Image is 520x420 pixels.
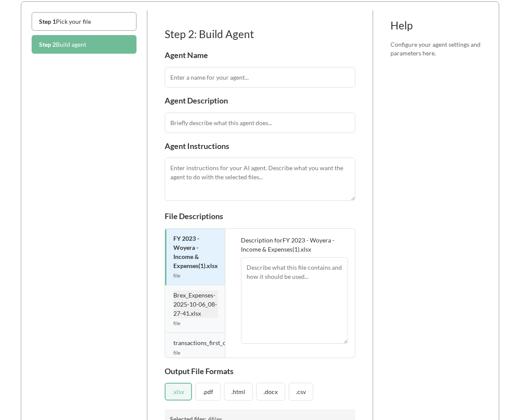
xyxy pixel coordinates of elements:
[224,383,253,401] button: .html
[165,142,355,151] h4: Agent Instructions
[39,18,56,25] span: Step 1
[32,12,136,31] button: Step 1Pick your file
[256,383,285,401] button: .docx
[195,383,221,401] button: .pdf
[241,236,348,254] label: Description for FY 2023 - Woyera - Income & Expenses(1).xlsx
[165,383,192,401] button: .xlsx
[56,41,86,48] span: Build agent
[165,113,355,133] input: Briefly describe what this agent does...
[173,234,218,270] div: FY 2023 - Woyera - Income & Expenses(1).xlsx
[165,367,355,376] h4: Output File Formats
[39,41,56,48] span: Step 2
[173,291,218,318] div: Brex_Expenses-2025-10-06_08-27-41.xlsx
[173,320,218,327] div: file
[165,212,355,221] h4: File Descriptions
[32,35,136,54] button: Step 2Build agent
[390,40,481,58] p: Configure your agent settings and parameters here.
[390,19,481,32] h3: Help
[165,28,355,40] h3: Step 2: Build Agent
[165,51,355,60] h4: Agent Name
[173,349,218,357] div: file
[173,272,218,280] div: file
[165,67,355,87] input: Enter a name for your agent...
[165,96,355,106] h4: Agent Description
[289,383,313,401] button: .csv
[173,338,218,347] div: transactions_first_citizens_bank.xlsx
[56,18,91,25] span: Pick your file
